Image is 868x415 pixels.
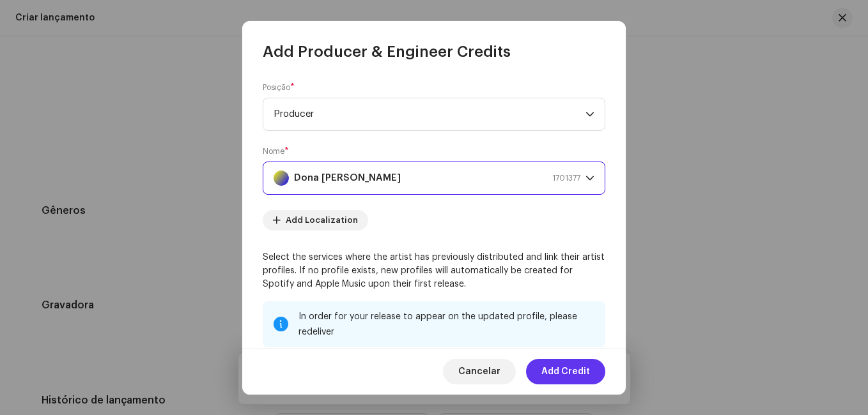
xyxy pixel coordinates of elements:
[298,309,595,340] div: In order for your release to appear on the updated profile, please redeliver
[263,41,511,62] span: Add Producer & Engineer Credits
[263,82,295,93] label: Posição
[585,162,594,194] div: dropdown trigger
[443,359,516,384] button: Cancelar
[585,98,594,130] div: dropdown trigger
[286,207,358,233] span: Add Localization
[541,359,590,384] span: Add Credit
[526,359,605,384] button: Add Credit
[458,359,500,384] span: Cancelar
[274,162,585,194] span: Dona Ivone Lara
[263,210,368,230] button: Add Localization
[552,162,580,194] span: 1701377
[294,162,401,194] strong: Dona [PERSON_NAME]
[263,146,289,156] label: Nome
[263,251,605,291] p: Select the services where the artist has previously distributed and link their artist profiles. I...
[274,98,585,130] span: Producer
